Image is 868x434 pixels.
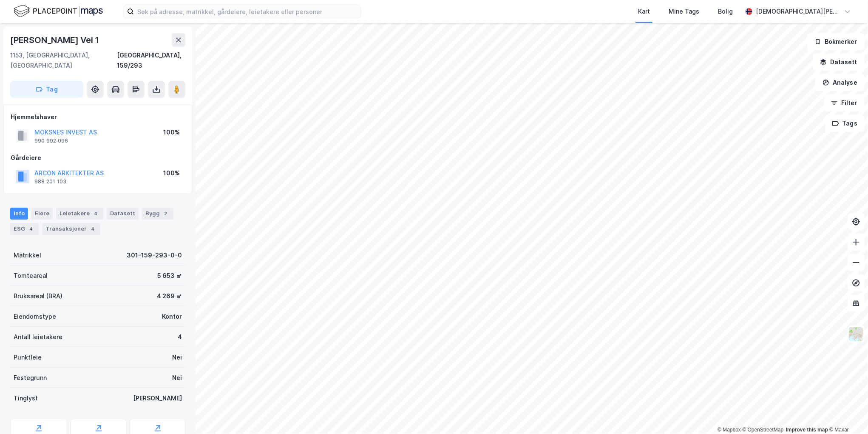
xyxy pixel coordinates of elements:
[813,54,865,71] button: Datasett
[14,352,42,363] div: Punktleie
[107,208,139,220] div: Datasett
[743,427,784,433] a: OpenStreetMap
[10,81,83,98] button: Tag
[127,250,182,260] div: 301-159-293-0-0
[825,393,868,434] iframe: Chat Widget
[718,6,733,17] div: Bolig
[825,115,865,132] button: Tags
[163,127,180,137] div: 100%
[14,291,62,301] div: Bruksareal (BRA)
[31,208,53,220] div: Eiere
[27,225,35,233] div: 4
[42,223,100,235] div: Transaksjoner
[14,332,62,342] div: Antall leietakere
[142,208,173,220] div: Bygg
[11,153,185,163] div: Gårdeiere
[163,168,180,178] div: 100%
[56,208,103,220] div: Leietakere
[34,178,66,185] div: 988 201 103
[133,393,182,403] div: [PERSON_NAME]
[14,271,48,281] div: Tomteareal
[14,250,41,260] div: Matrikkel
[178,332,182,342] div: 4
[10,223,39,235] div: ESG
[157,271,182,281] div: 5 653 ㎡
[786,427,828,433] a: Improve this map
[88,225,97,233] div: 4
[824,94,865,111] button: Filter
[815,74,865,91] button: Analyse
[162,311,182,322] div: Kontor
[14,373,47,383] div: Festegrunn
[11,112,185,122] div: Hjemmelshaver
[34,137,68,144] div: 990 992 096
[172,352,182,363] div: Nei
[162,209,170,218] div: 2
[172,373,182,383] div: Nei
[157,291,182,301] div: 4 269 ㎡
[756,6,841,17] div: [DEMOGRAPHIC_DATA][PERSON_NAME]
[134,5,361,18] input: Søk på adresse, matrikkel, gårdeiere, leietakere eller personer
[14,311,56,322] div: Eiendomstype
[848,326,864,342] img: Z
[638,6,650,17] div: Kart
[718,427,741,433] a: Mapbox
[14,4,103,19] img: logo.f888ab2527a4732fd821a326f86c7f29.svg
[10,208,28,220] div: Info
[10,50,117,71] div: 1153, [GEOGRAPHIC_DATA], [GEOGRAPHIC_DATA]
[117,50,185,71] div: [GEOGRAPHIC_DATA], 159/293
[807,33,865,50] button: Bokmerker
[14,393,38,403] div: Tinglyst
[91,209,100,218] div: 4
[10,33,101,47] div: [PERSON_NAME] Vei 1
[669,6,699,17] div: Mine Tags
